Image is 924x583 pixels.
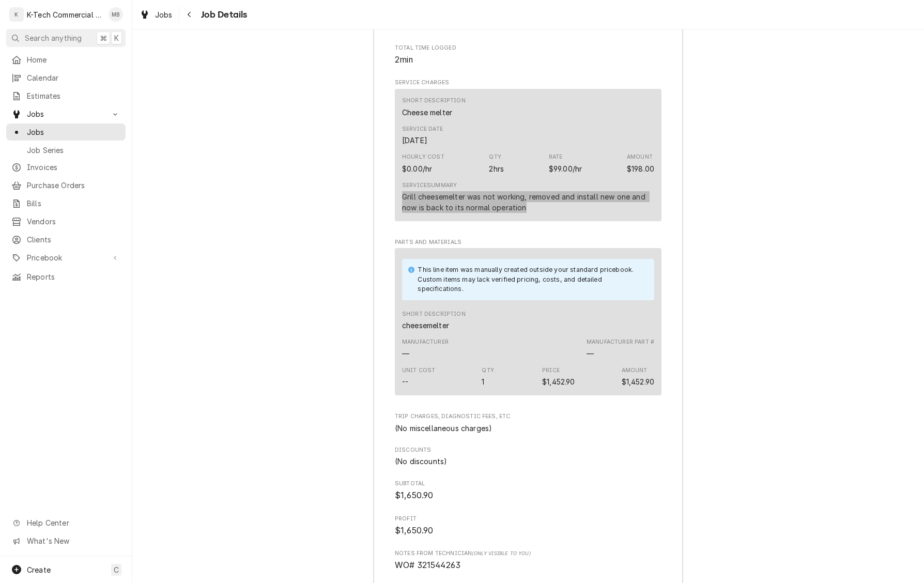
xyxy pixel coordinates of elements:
[27,90,120,101] span: Estimates
[27,216,120,227] span: Vendors
[549,153,563,161] div: Rate
[25,33,82,43] span: Search anything
[395,490,433,500] span: $1,650.90
[6,124,126,141] a: Jobs
[549,153,582,174] div: Price
[489,163,504,174] div: Quantity
[395,515,661,523] span: Profit
[27,517,119,528] span: Help Center
[402,181,457,190] div: Service Summary
[27,234,120,245] span: Clients
[482,366,496,387] div: Quantity
[489,153,504,174] div: Quantity
[395,55,413,65] span: 2min
[6,532,126,549] a: Go to What's New
[395,79,661,225] div: Service Charges
[395,480,661,488] span: Subtotal
[6,29,126,47] button: Search anything⌘K
[27,252,105,263] span: Pricebook
[109,7,123,22] div: MB
[395,248,661,400] div: Parts and Materials List
[542,366,560,375] div: Price
[402,191,654,213] div: Grill cheesemelter was not working, removed and install new one and now is back to its normal ope...
[622,376,654,387] div: Amount
[395,480,661,502] div: Subtotal
[402,107,452,118] div: Short Description
[542,366,575,387] div: Price
[395,54,661,66] span: Total Time Logged
[627,163,654,174] div: Amount
[395,238,661,247] span: Parts and Materials
[27,9,103,20] div: K-Tech Commercial Kitchen Repair & Maintenance
[135,6,177,23] a: Jobs
[395,20,424,30] span: Service
[402,366,435,387] div: Cost
[6,105,126,122] a: Go to Jobs
[6,87,126,104] a: Estimates
[27,198,120,209] span: Bills
[27,271,120,282] span: Reports
[402,97,466,117] div: Short Description
[402,338,449,359] div: Manufacturer
[395,89,661,226] div: Service Charges List
[549,163,582,174] div: Price
[402,163,432,174] div: Cost
[587,338,654,359] div: Part Number
[402,366,435,375] div: Unit Cost
[6,213,126,230] a: Vendors
[395,560,460,570] span: WO# 321544263
[489,153,503,161] div: Qty.
[395,44,661,52] span: Total Time Logged
[6,268,126,285] a: Reports
[6,231,126,248] a: Clients
[100,33,107,43] span: ⌘
[587,338,654,346] div: Manufacturer Part #
[472,550,530,556] span: (Only Visible to You)
[27,180,120,191] span: Purchase Orders
[395,515,661,537] div: Profit
[395,89,661,221] div: Line Item
[6,195,126,212] a: Bills
[402,310,466,331] div: Short Description
[114,564,119,575] span: C
[395,549,661,572] div: [object Object]
[198,8,248,22] span: Job Details
[402,125,443,146] div: Service Date
[27,145,120,156] span: Job Series
[6,51,126,68] a: Home
[27,162,120,173] span: Invoices
[402,310,466,318] div: Short Description
[418,265,644,294] div: This line item was manually created outside your standard pricebook. Custom items may lack verifi...
[395,526,433,535] span: $1,650.90
[395,423,661,434] div: Trip Charges, Diagnostic Fees, etc. List
[27,54,120,65] span: Home
[395,248,661,395] div: Line Item
[402,320,449,331] div: Short Description
[27,109,105,119] span: Jobs
[395,456,661,467] div: Discounts List
[27,565,51,574] span: Create
[402,125,443,133] div: Service Date
[622,366,648,375] div: Amount
[395,446,661,467] div: Discounts
[627,153,654,174] div: Amount
[402,153,444,161] div: Hourly Cost
[395,446,661,454] span: Discounts
[622,366,654,387] div: Amount
[395,489,661,502] span: Subtotal
[6,159,126,176] a: Invoices
[6,69,126,86] a: Calendar
[155,9,173,20] span: Jobs
[395,525,661,537] span: Profit
[395,412,661,433] div: Trip Charges, Diagnostic Fees, etc.
[402,338,449,346] div: Manufacturer
[27,127,120,137] span: Jobs
[482,376,484,387] div: Quantity
[402,153,444,174] div: Cost
[395,549,661,558] span: Notes from Technician
[6,142,126,159] a: Job Series
[395,79,661,87] span: Service Charges
[395,238,661,400] div: Parts and Materials
[9,7,24,22] div: K
[6,249,126,266] a: Go to Pricebook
